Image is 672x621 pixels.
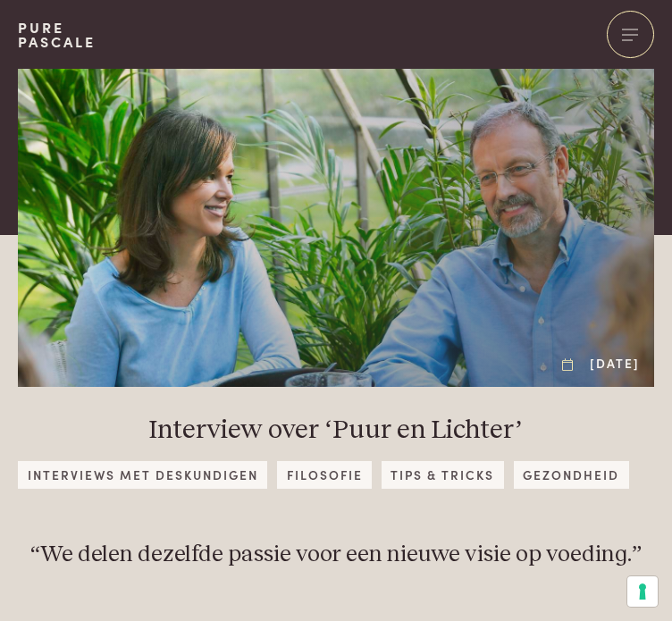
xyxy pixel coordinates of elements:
div: [DATE] [562,354,640,373]
h1: Interview over ‘Puur en Lichter’ [149,414,524,447]
a: PurePascale [18,21,96,49]
span: Interviews met deskundigen [18,461,267,489]
span: Gezondheid [514,461,629,489]
span: Tips & Tricks [382,461,504,489]
p: “We delen dezelfde passie voor een nieuwe visie op voeding.” [30,536,643,573]
button: Uw voorkeuren voor toestemming voor trackingtechnologieën [627,576,658,607]
span: Filosofie [277,461,372,489]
